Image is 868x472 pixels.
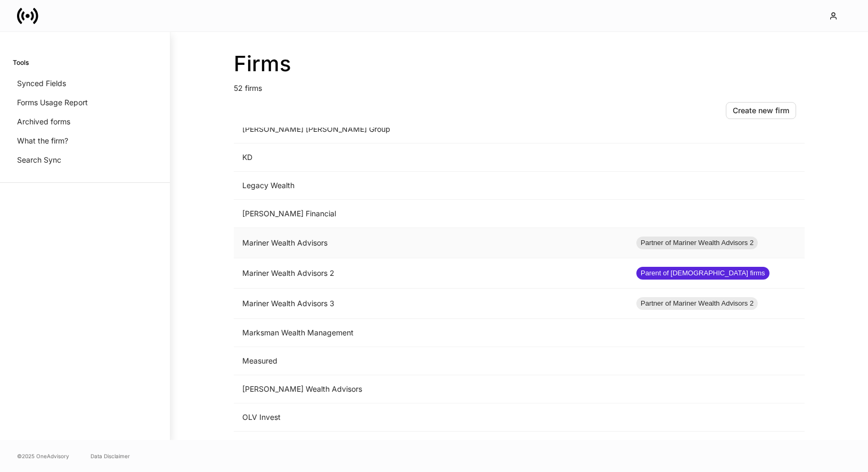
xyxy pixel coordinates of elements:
[13,112,157,131] a: Archived forms
[234,432,628,460] td: Radian Partners
[234,144,628,172] td: KD
[234,289,628,319] td: Mariner Wealth Advisors 3
[234,200,628,228] td: [PERSON_NAME] Financial
[13,93,157,112] a: Forms Usage Report
[234,115,628,144] td: [PERSON_NAME] [PERSON_NAME] Group
[13,131,157,150] a: What the firm?
[234,228,628,258] td: Mariner Wealth Advisors
[234,403,628,432] td: OLV Invest
[636,268,769,279] span: Parent of [DEMOGRAPHIC_DATA] firms
[726,102,796,119] button: Create new firm
[91,452,130,460] a: Data Disclaimer
[234,319,628,347] td: Marksman Wealth Management
[636,238,758,248] span: Partner of Mariner Wealth Advisors 2
[234,172,628,200] td: Legacy Wealth
[17,116,70,127] p: Archived forms
[17,155,61,165] p: Search Sync
[636,298,758,309] span: Partner of Mariner Wealth Advisors 2
[13,150,157,170] a: Search Sync
[17,97,88,108] p: Forms Usage Report
[733,107,789,114] div: Create new firm
[13,74,157,93] a: Synced Fields
[234,375,628,403] td: [PERSON_NAME] Wealth Advisors
[17,452,69,460] span: © 2025 OneAdvisory
[234,77,805,94] p: 52 firms
[234,51,805,77] h2: Firms
[234,347,628,375] td: Measured
[17,78,66,89] p: Synced Fields
[17,136,68,146] p: What the firm?
[13,57,29,68] h6: Tools
[234,258,628,289] td: Mariner Wealth Advisors 2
